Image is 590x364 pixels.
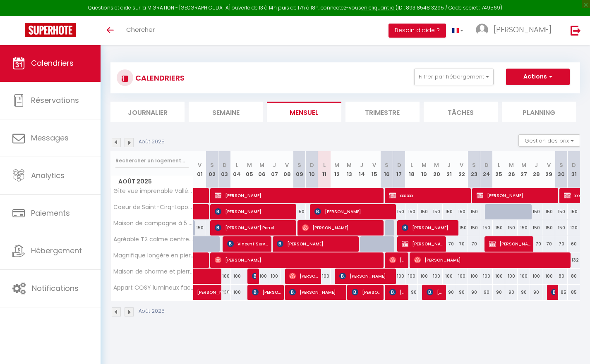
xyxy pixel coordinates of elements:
[215,220,293,236] span: [PERSON_NAME] Perrel
[339,268,393,284] span: [PERSON_NAME]
[110,102,185,122] li: Journalier
[505,220,518,236] div: 150
[555,236,568,252] div: 70
[477,188,555,203] span: [PERSON_NAME]
[223,161,227,169] abbr: D
[505,151,518,188] th: 26
[460,161,463,169] abbr: V
[393,151,405,188] th: 17
[476,24,488,36] img: ...
[194,285,206,300] a: [PERSON_NAME]
[502,102,576,122] li: Planning
[302,220,381,236] span: [PERSON_NAME]
[393,204,405,219] div: 150
[273,161,276,169] abbr: J
[31,95,79,105] span: Réservations
[430,269,443,284] div: 100
[542,220,555,236] div: 150
[139,307,165,315] p: Août 2025
[418,204,430,219] div: 150
[555,204,568,219] div: 150
[430,204,443,219] div: 150
[422,161,427,169] abbr: M
[259,161,264,169] abbr: M
[542,236,555,252] div: 70
[252,284,281,300] span: [PERSON_NAME]
[489,236,530,252] span: [PERSON_NAME]
[568,252,580,268] div: 132
[133,69,185,87] h3: CALENDRIERS
[126,25,155,34] span: Chercher
[455,269,468,284] div: 100
[568,285,580,300] div: 85
[443,151,455,188] th: 21
[314,204,393,219] span: [PERSON_NAME]
[443,236,455,252] div: 70
[334,161,339,169] abbr: M
[443,204,455,219] div: 150
[468,236,480,252] div: 70
[111,176,193,188] span: Août 2025
[424,102,498,122] li: Tâches
[281,151,293,188] th: 08
[455,236,468,252] div: 70
[247,161,252,169] abbr: M
[443,285,455,300] div: 90
[468,269,480,284] div: 100
[345,102,420,122] li: Trimestre
[194,151,206,188] th: 01
[568,220,580,236] div: 120
[506,69,570,85] button: Actions
[493,285,505,300] div: 90
[568,204,580,219] div: 150
[518,285,530,300] div: 90
[535,161,538,169] abbr: J
[227,236,269,252] span: Vincent Services Petit
[32,283,79,293] span: Notifications
[215,188,380,203] span: [PERSON_NAME]
[236,161,238,169] abbr: L
[120,16,161,45] a: Chercher
[418,269,430,284] div: 100
[197,280,235,296] span: [PERSON_NAME]
[231,151,243,188] th: 04
[289,268,318,284] span: [PERSON_NAME]
[293,151,306,188] th: 09
[568,269,580,284] div: 80
[318,269,331,284] div: 100
[256,151,268,188] th: 06
[542,151,555,188] th: 29
[518,220,530,236] div: 150
[405,285,418,300] div: 90
[559,161,563,169] abbr: S
[505,269,518,284] div: 100
[518,269,530,284] div: 100
[410,161,413,169] abbr: L
[568,151,580,188] th: 31
[393,269,405,284] div: 100
[418,151,430,188] th: 19
[372,161,376,169] abbr: V
[542,204,555,219] div: 150
[551,284,555,300] span: fabrice Pistolet
[297,161,301,169] abbr: S
[480,269,493,284] div: 100
[530,151,542,188] th: 28
[31,245,82,256] span: Hébergement
[455,285,468,300] div: 90
[509,161,514,169] abbr: M
[468,220,480,236] div: 150
[331,151,343,188] th: 12
[493,151,505,188] th: 25
[206,151,218,188] th: 02
[289,284,343,300] span: [PERSON_NAME]
[555,269,568,284] div: 80
[385,161,389,169] abbr: S
[402,236,443,252] span: [PERSON_NAME]
[389,24,446,38] button: Besoin d'aide ?
[389,188,468,203] span: xxx xxx
[494,24,552,35] span: [PERSON_NAME]
[31,58,74,68] span: Calendriers
[194,220,206,236] div: 150
[389,284,406,300] span: [PERSON_NAME]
